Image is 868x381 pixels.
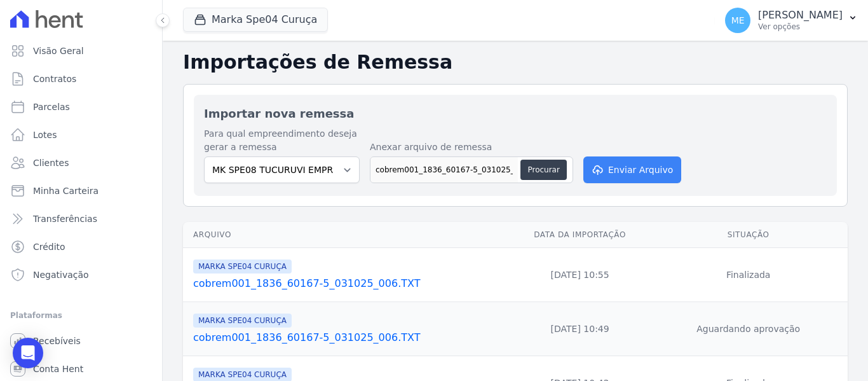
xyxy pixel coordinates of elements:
th: Situação [649,222,848,248]
label: Para qual empreendimento deseja gerar a remessa [204,127,360,154]
div: Open Intercom Messenger [13,338,43,368]
p: Ver opções [758,22,843,32]
p: [PERSON_NAME] [758,9,843,22]
button: Procurar [520,160,566,180]
span: Contratos [33,73,76,85]
span: Visão Geral [33,45,84,57]
button: ME [PERSON_NAME] Ver opções [715,3,868,38]
a: cobrem001_1836_60167-5_031025_006.TXT [193,330,506,345]
span: Conta Hent [33,363,83,375]
span: Negativação [33,268,89,281]
a: Minha Carteira [5,178,157,204]
span: Lotes [33,128,57,141]
a: Lotes [5,122,157,148]
span: Minha Carteira [33,184,98,197]
a: Negativação [5,262,157,287]
div: Plataformas [10,308,152,323]
a: Parcelas [5,94,157,120]
a: Visão Geral [5,38,157,64]
span: Clientes [33,156,69,169]
th: Data da Importação [511,222,649,248]
label: Anexar arquivo de remessa [370,141,573,154]
h2: Importar nova remessa [204,105,827,122]
h2: Importações de Remessa [183,51,848,74]
span: Crédito [33,240,65,253]
span: Transferências [33,212,97,225]
a: Transferências [5,206,157,232]
span: ME [731,16,745,25]
a: cobrem001_1836_60167-5_031025_006.TXT [193,276,506,291]
span: MARKA SPE04 CURUÇA [193,260,292,274]
span: Recebíveis [33,335,81,347]
td: Aguardando aprovação [649,302,848,356]
span: Parcelas [33,100,70,113]
td: [DATE] 10:49 [511,302,649,356]
button: Enviar Arquivo [583,156,681,183]
a: Clientes [5,150,157,176]
button: Marka Spe04 Curuça [183,8,328,32]
th: Arquivo [183,222,511,248]
span: MARKA SPE04 CURUÇA [193,314,292,328]
a: Crédito [5,234,157,260]
td: Finalizada [649,248,848,302]
a: Contratos [5,66,157,92]
a: Recebíveis [5,328,157,354]
td: [DATE] 10:55 [511,248,649,302]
